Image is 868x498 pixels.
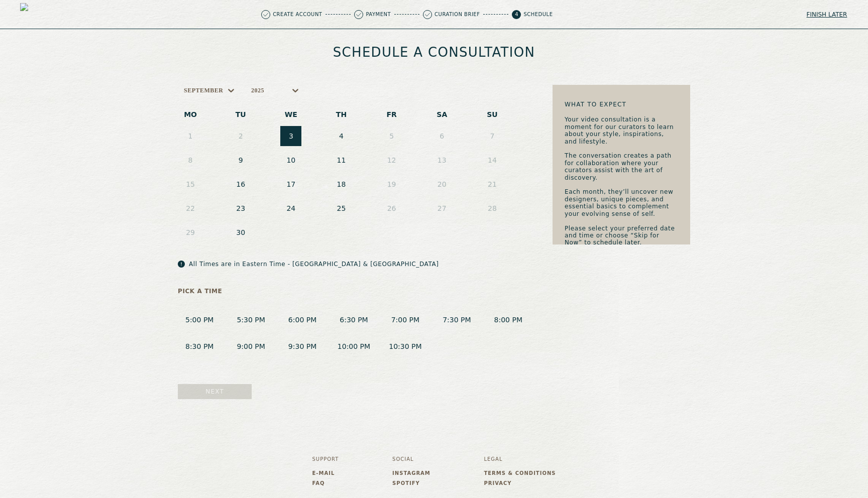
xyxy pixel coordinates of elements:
[273,12,322,17] p: Create Account
[230,198,251,218] button: 23
[180,174,201,194] button: 15
[20,3,42,25] img: logo
[180,126,201,146] button: 1
[178,337,221,356] button: 8:30 PM
[435,12,480,17] p: Curation Brief
[392,456,430,462] h3: Social
[230,222,251,242] button: 30
[482,150,503,170] button: 14
[331,174,352,194] button: 18
[482,198,503,218] button: 28
[178,288,530,295] p: Pick a Time
[565,116,678,246] p: Your video consultation is a moment for our curators to learn about your style, inspirations, and...
[316,105,366,124] th: TH
[523,12,553,17] p: Schedule
[281,337,324,356] button: 9:30 PM
[484,456,556,462] h3: Legal
[512,10,521,19] span: 4
[487,311,530,329] button: 8:00 PM
[467,105,517,124] th: SU
[435,311,478,329] button: 7:30 PM
[178,311,221,329] button: 5:00 PM
[280,126,301,146] button: 3
[431,174,453,194] button: 20
[392,480,430,486] a: Spotify
[417,105,467,124] th: SA
[230,174,251,194] button: 16
[281,311,324,329] button: 6:00 PM
[312,456,339,462] h3: Support
[184,87,224,94] div: September
[332,311,375,329] button: 6:30 PM
[331,198,352,218] button: 25
[165,105,215,124] th: MO
[366,12,391,17] p: Payment
[180,222,201,242] button: 29
[251,87,264,94] div: 2025
[312,480,339,486] a: FAQ
[230,126,251,146] button: 2
[431,150,453,170] button: 13
[384,337,427,356] button: 10:30 PM
[331,150,352,170] button: 11
[180,198,201,218] button: 22
[189,261,439,268] p: All Times are in Eastern Time - [GEOGRAPHIC_DATA] & [GEOGRAPHIC_DATA]
[381,174,402,194] button: 19
[482,126,503,146] button: 7
[482,174,503,194] button: 21
[215,105,266,124] th: TU
[332,337,375,356] button: 10:00 PM
[431,126,453,146] button: 6
[225,87,227,94] input: month-dropdown
[230,150,251,170] button: 9
[484,470,556,476] a: Terms & Conditions
[392,470,430,476] a: Instagram
[229,311,272,329] button: 5:30 PM
[266,105,316,124] th: WE
[367,105,417,124] th: FR
[333,45,535,59] h1: Schedule a Consultation
[431,198,453,218] button: 27
[312,470,339,476] a: E-mail
[384,311,427,329] button: 7:00 PM
[178,384,252,399] button: Next
[229,337,272,356] button: 9:00 PM
[331,126,352,146] button: 4
[381,150,402,170] button: 12
[265,87,267,94] input: year-dropdown
[180,150,201,170] button: 8
[381,126,402,146] button: 5
[484,480,556,486] a: Privacy
[280,174,301,194] button: 17
[565,101,678,108] h1: what to expect
[280,198,301,218] button: 24
[280,150,301,170] button: 10
[381,198,402,218] button: 26
[806,8,848,22] button: Finish later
